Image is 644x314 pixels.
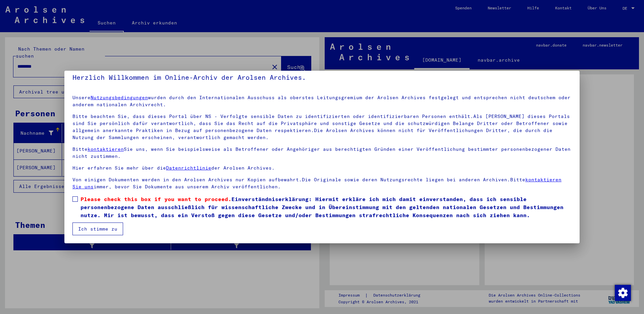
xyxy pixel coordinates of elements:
p: Bitte beachten Sie, dass dieses Portal über NS - Verfolgte sensible Daten zu identifizierten oder... [72,113,572,141]
span: Einverständniserklärung: Hiermit erkläre ich mich damit einverstanden, dass ich sensible personen... [80,195,572,219]
p: Hier erfahren Sie mehr über die der Arolsen Archives. [72,165,572,172]
a: Datenrichtlinie [166,165,211,171]
p: Bitte Sie uns, wenn Sie beispielsweise als Betroffener oder Angehöriger aus berechtigten Gründen ... [72,146,572,160]
button: Ich stimme zu [72,223,123,235]
p: Unsere wurden durch den Internationalen Ausschuss als oberstes Leitungsgremium der Arolsen Archiv... [72,94,572,108]
h5: Herzlich Willkommen im Online-Archiv der Arolsen Archives. [72,72,572,83]
a: kontaktieren [88,146,124,152]
span: Please check this box if you want to proceed. [80,196,231,202]
a: Nutzungsbedingungen [91,95,148,101]
img: Zustimmung ändern [615,285,631,301]
p: Von einigen Dokumenten werden in den Arolsen Archives nur Kopien aufbewahrt.Die Originale sowie d... [72,176,572,190]
a: kontaktieren Sie uns [72,177,561,190]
